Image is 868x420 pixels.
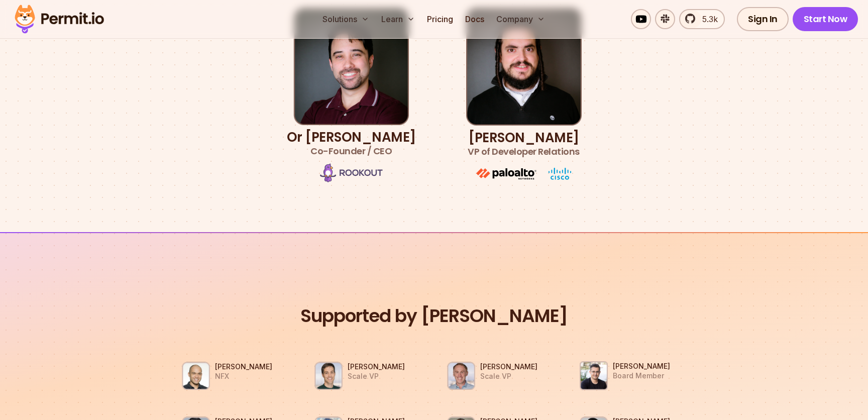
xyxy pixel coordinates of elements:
button: Learn [377,9,419,29]
img: cisco [549,168,571,180]
a: Docs [461,9,488,29]
span: Co-Founder / CEO [287,144,416,158]
img: paloalto [476,168,536,180]
p: Scale VP [348,372,405,381]
button: Company [492,9,549,29]
p: Scale VP [480,372,537,381]
img: Eric Anderson Scale VP [314,362,343,390]
span: VP of Developer Relations [468,145,580,159]
a: Sign In [737,7,789,31]
img: Permit logo [10,2,108,36]
h2: Supported by [PERSON_NAME] [167,304,701,328]
p: Board Member [613,371,670,380]
a: Start Now [793,7,858,31]
img: Or Weis | Co-Founder / CEO [293,8,409,125]
img: Gigi Levy Weiss NFX [182,362,210,390]
img: Gabriel L. Manor | VP of Developer Relations, GTM [466,8,582,126]
img: Ariel Tseitlin Scale VP [447,362,475,390]
h3: [PERSON_NAME] [215,362,272,372]
img: Asaf Cohen Board Member [580,361,608,390]
h3: [PERSON_NAME] [613,361,670,371]
h3: Or [PERSON_NAME] [287,130,416,158]
a: Pricing [423,9,457,29]
span: 5.3k [696,13,718,25]
img: Rookout [320,163,383,182]
h3: [PERSON_NAME] [468,131,580,159]
button: Solutions [318,9,373,29]
h3: [PERSON_NAME] [480,362,537,372]
p: NFX [215,372,272,381]
a: 5.3k [679,9,725,29]
h3: [PERSON_NAME] [348,362,405,372]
